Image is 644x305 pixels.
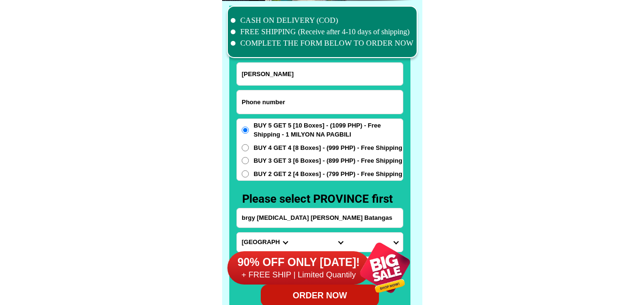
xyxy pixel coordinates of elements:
[231,26,414,38] li: FREE SHIPPING (Receive after 4-10 days of shipping)
[231,38,414,49] li: COMPLETE THE FORM BELOW TO ORDER NOW
[227,256,370,270] h6: 90% OFF ONLY [DATE]!
[254,156,402,166] span: BUY 3 GET 3 [6 Boxes] - (899 PHP) - Free Shipping
[242,157,249,164] input: BUY 3 GET 3 [6 Boxes] - (899 PHP) - Free Shipping
[242,190,402,207] h3: Please select PROVINCE first
[242,170,249,177] input: BUY 2 GET 2 [4 Boxes] - (799 PHP) - Free Shipping
[254,169,402,179] span: BUY 2 GET 2 [4 Boxes] - (799 PHP) - Free Shipping
[254,121,403,139] span: BUY 5 GET 5 [10 Boxes] - (1099 PHP) - Free Shipping - 1 MILYON NA PAGBILI
[227,270,370,280] h6: + FREE SHIP | Limited Quantily
[237,90,403,114] input: Input phone_number
[242,127,249,134] input: BUY 5 GET 5 [10 Boxes] - (1099 PHP) - Free Shipping - 1 MILYON NA PAGBILI
[237,63,403,85] input: Input full_name
[242,144,249,151] input: BUY 4 GET 4 [8 Boxes] - (999 PHP) - Free Shipping
[237,208,403,227] input: Input address
[231,15,414,26] li: CASH ON DELIVERY (COD)
[254,143,402,153] span: BUY 4 GET 4 [8 Boxes] - (999 PHP) - Free Shipping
